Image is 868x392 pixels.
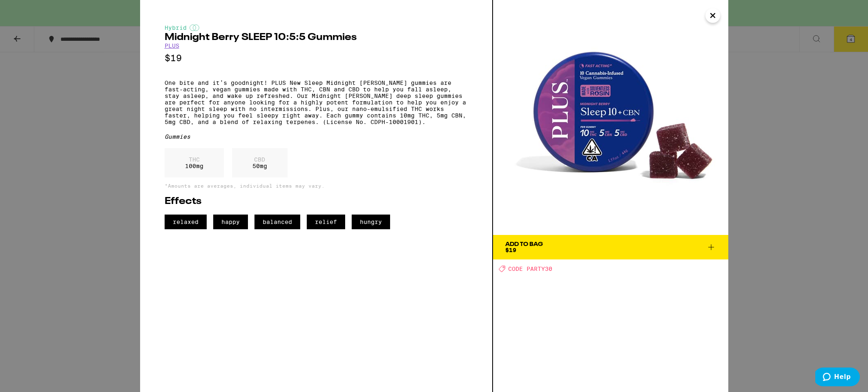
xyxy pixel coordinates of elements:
p: $19 [165,53,468,63]
span: relief [307,215,345,229]
span: relaxed [165,215,207,229]
a: PLUS [165,42,179,49]
button: Add To Bag$19 [493,235,728,259]
h2: Effects [165,197,468,206]
span: CODE PARTY30 [508,266,552,272]
span: balanced [254,215,300,229]
iframe: Opens a widget where you can find more information [815,368,860,388]
div: Hybrid [165,24,468,31]
span: happy [213,215,248,229]
p: One bite and it’s goodnight! PLUS New Sleep Midnight [PERSON_NAME] gummies are fast-acting, vegan... [165,80,468,125]
h2: Midnight Berry SLEEP 10:5:5 Gummies [165,33,468,42]
div: 100 mg [165,148,224,177]
p: CBD [252,156,267,163]
span: hungry [352,215,390,229]
span: $19 [505,247,516,253]
p: THC [185,156,203,163]
div: Add To Bag [505,241,543,247]
button: Close [705,8,720,23]
p: *Amounts are averages, individual items may vary. [165,183,468,188]
div: Gummies [165,133,468,140]
img: hybridColor.svg [190,24,199,31]
div: 50 mg [232,148,288,177]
